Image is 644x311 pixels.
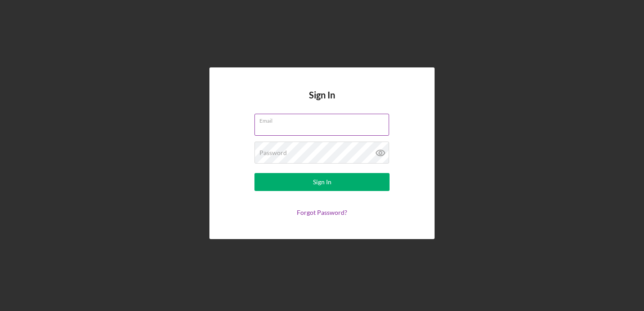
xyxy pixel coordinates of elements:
[259,149,287,156] label: Password
[313,173,331,191] div: Sign In
[297,209,347,216] a: Forgot Password?
[309,90,335,114] h4: Sign In
[259,114,389,124] label: Email
[254,173,390,191] button: Sign In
